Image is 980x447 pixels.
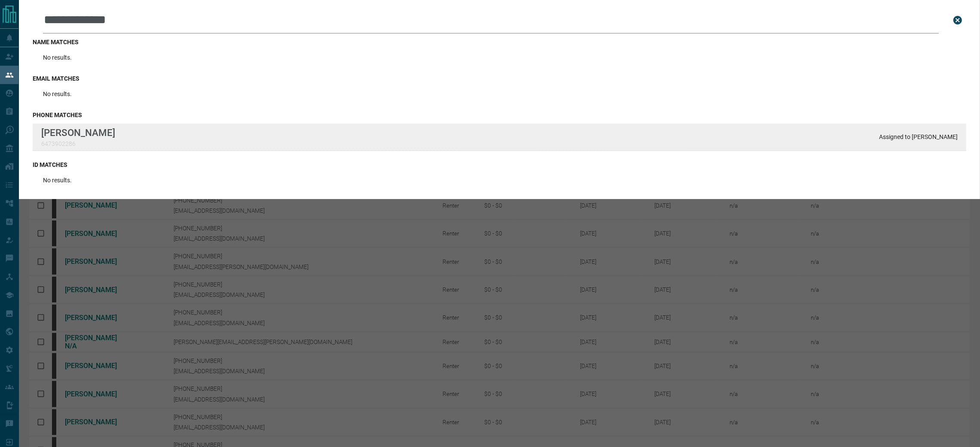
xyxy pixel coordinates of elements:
[33,75,966,82] h3: email matches
[949,12,966,29] button: close search bar
[33,161,966,168] h3: id matches
[43,91,72,97] p: No results.
[41,140,115,147] p: 6473902286
[879,133,958,140] p: Assigned to [PERSON_NAME]
[43,177,72,184] p: No results.
[33,112,966,118] h3: phone matches
[41,127,115,138] p: [PERSON_NAME]
[33,39,966,45] h3: name matches
[43,54,72,61] p: No results.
